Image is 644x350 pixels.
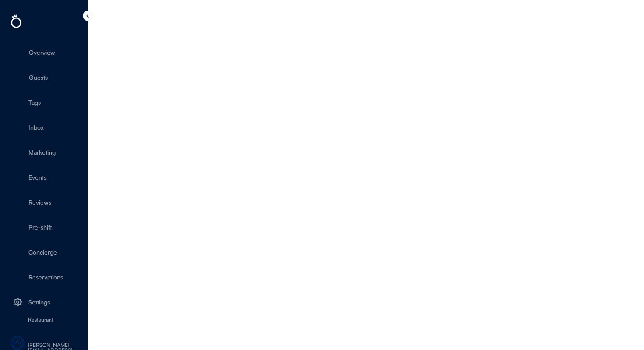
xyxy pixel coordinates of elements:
[14,198,22,206] img: yH5BAEAAAAALAAAAAABAAEAAAIBRAA7
[28,199,51,205] div: Reviews
[28,317,81,322] div: Restaurant
[14,73,22,81] img: yH5BAEAAAAALAAAAAABAAEAAAIBRAA7
[14,223,22,231] img: yH5BAEAAAAALAAAAAABAAEAAAIBRAA7
[29,49,55,56] div: Overview
[28,249,57,255] div: Concierge
[14,248,22,256] img: yH5BAEAAAAALAAAAAABAAEAAAIBRAA7
[28,224,52,230] div: Pre-shift
[14,173,22,181] img: yH5BAEAAAAALAAAAAABAAEAAAIBRAA7
[11,316,25,330] img: yH5BAEAAAAALAAAAAABAAEAAAIBRAA7
[14,123,22,131] img: yH5BAEAAAAALAAAAAABAAEAAAIBRAA7
[7,14,25,28] img: Group%201456.svg
[28,274,63,280] div: Reservations
[14,148,22,156] img: yH5BAEAAAAALAAAAAABAAEAAAIBRAA7
[14,98,22,106] img: yH5BAEAAAAALAAAAAABAAEAAAIBRAA7
[28,149,56,156] div: Marketing
[28,124,44,131] div: Inbox
[14,298,22,306] img: Icon%20%2813%29.svg
[11,336,25,350] img: loyalistlogo.svg
[28,299,50,305] div: Settings
[14,48,22,57] img: yH5BAEAAAAALAAAAAABAAEAAAIBRAA7
[14,273,22,281] img: yH5BAEAAAAALAAAAAABAAEAAAIBRAA7
[28,99,41,106] div: Tags
[28,174,46,180] div: Events
[29,74,48,81] div: Guests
